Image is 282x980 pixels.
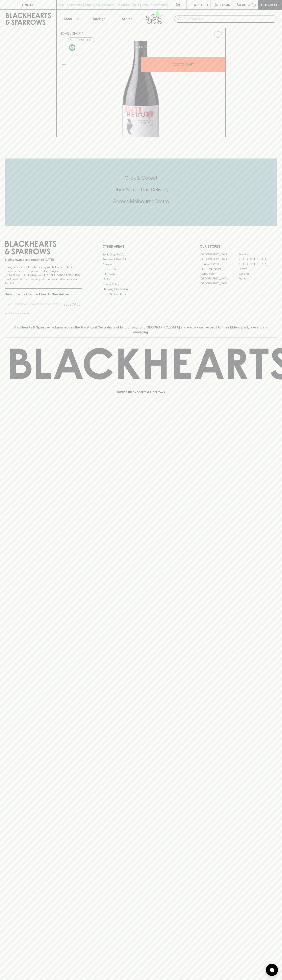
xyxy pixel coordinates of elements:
a: Geelong [238,271,277,276]
p: It is against the law to sell or supply alcohol to, or to obtain alcohol on behalf of a person un... [5,265,82,285]
a: Fitzroy [238,267,277,271]
p: Sibling owned and run since [DATE] [5,258,82,262]
a: [GEOGRAPHIC_DATA] [200,252,238,257]
p: FIND US [22,2,34,7]
img: 40535.png [57,41,225,137]
a: [PERSON_NAME] [200,267,238,271]
a: Shipping Information [102,287,180,292]
button: Shop [57,10,85,28]
p: Login [220,2,230,7]
h5: Across Melbourne Metro [5,198,277,205]
a: Bottle Drop FAQ's [102,252,180,257]
a: [GEOGRAPHIC_DATA] [200,257,238,262]
a: FAQ's [102,277,180,282]
a: HOME [60,32,69,35]
p: We will never spam you [5,311,82,315]
a: Made without the use of any animal products. [68,43,76,52]
a: Brunswick West [200,262,238,267]
p: Checkout [261,2,279,7]
a: Fitzroy North [200,271,238,276]
a: Gift Cards [102,272,180,277]
input: e.g. jane@blackheartsandsparrows.com.au [8,301,62,308]
p: $0.00 [237,2,246,7]
a: Stores [113,10,141,28]
a: SHOP [72,32,81,35]
p: Blackhearts & Sparrows acknowledges the traditional Custodians of land throughout [GEOGRAPHIC_DAT... [8,325,274,335]
p: OUR STORES [200,244,277,249]
a: [GEOGRAPHIC_DATA] [200,276,238,281]
a: Business & Bulk Gifting [102,257,180,262]
a: Privacy Policy [102,282,180,287]
p: ADD TO CART [173,62,194,67]
p: Subscribe to The Blackhearts Newsletter [5,292,82,297]
a: Terms & Conditions [102,292,180,296]
strong: Liquor License #32064953 [44,273,81,277]
a: Contact Us [102,267,180,272]
p: 0 [253,4,255,6]
button: Add to wishlist [212,29,224,40]
a: Prahran [238,276,277,281]
p: Tastings [92,16,105,21]
p: Wishlist [194,2,209,7]
div: Call to action block [5,158,277,226]
input: Try "Pinot noir" [184,16,274,22]
p: OTHER AREAS [102,244,180,249]
a: Braddon [238,252,277,257]
button: Add to wishlist [68,38,94,42]
h5: Uber Same-Day Delivery [5,186,277,193]
h5: Click & Collect [5,175,277,181]
a: [GEOGRAPHIC_DATA] [200,281,238,286]
a: Careers [102,262,180,267]
p: Shop [64,16,72,21]
img: Vegan [69,44,75,51]
button: SUBSCRIBE [62,300,82,309]
a: [GEOGRAPHIC_DATA] [238,262,277,267]
p: Stores [122,16,132,21]
img: bubble-icon [270,968,274,972]
a: Tastings [85,10,113,28]
button: ADD TO CART [141,57,225,72]
p: SUBSCRIBE [63,302,80,307]
a: [GEOGRAPHIC_DATA] [238,257,277,262]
